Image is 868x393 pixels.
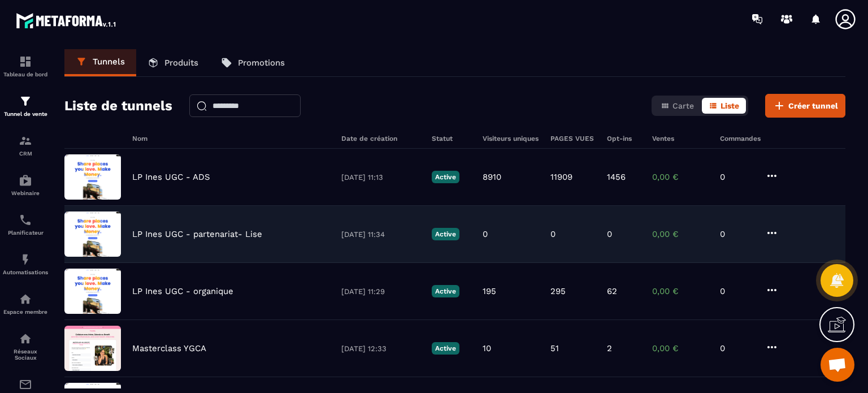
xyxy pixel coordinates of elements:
[64,269,121,314] img: image
[341,287,420,296] p: [DATE] 11:29
[672,101,694,110] span: Carte
[720,229,754,239] p: 0
[132,229,262,239] p: LP Ines UGC - partenariat- Lise
[64,326,121,371] img: image
[720,343,754,353] p: 0
[720,286,754,296] p: 0
[164,58,198,68] p: Produits
[341,344,420,353] p: [DATE] 12:33
[720,135,761,142] h6: Commandes
[483,229,488,239] p: 0
[654,98,701,114] button: Carte
[341,230,420,239] p: [DATE] 11:34
[238,58,285,68] p: Promotions
[3,323,48,369] a: social-networksocial-networkRéseaux Sociaux
[550,135,596,142] h6: PAGES VUES
[19,134,32,148] img: formation
[132,172,210,182] p: LP Ines UGC - ADS
[136,49,210,76] a: Produits
[19,213,32,227] img: scheduler
[19,292,32,306] img: automations
[341,173,420,182] p: [DATE] 11:13
[483,135,539,142] h6: Visiteurs uniques
[550,172,572,182] p: 11909
[432,171,459,183] p: Active
[16,10,118,31] img: logo
[550,229,555,239] p: 0
[19,378,32,391] img: email
[3,86,48,126] a: formationformationTunnel de vente
[607,135,641,142] h6: Opt-ins
[210,49,296,76] a: Promotions
[3,190,48,196] p: Webinaire
[652,135,709,142] h6: Ventes
[652,286,709,296] p: 0,00 €
[64,211,121,257] img: image
[19,94,32,108] img: formation
[432,228,459,240] p: Active
[64,49,136,76] a: Tunnels
[550,286,566,296] p: 295
[483,172,501,182] p: 8910
[19,55,32,68] img: formation
[3,205,48,244] a: schedulerschedulerPlanificateur
[3,150,48,157] p: CRM
[607,172,626,182] p: 1456
[3,71,48,77] p: Tableau de bord
[19,332,32,346] img: social-network
[432,135,471,142] h6: Statut
[93,57,125,67] p: Tunnels
[432,342,459,355] p: Active
[3,244,48,284] a: automationsautomationsAutomatisations
[652,343,709,353] p: 0,00 €
[341,135,420,142] h6: Date de création
[821,348,854,382] a: Ouvrir le chat
[607,286,617,296] p: 62
[607,229,612,239] p: 0
[432,285,459,297] p: Active
[702,98,746,114] button: Liste
[3,269,48,275] p: Automatisations
[483,343,491,353] p: 10
[721,101,739,110] span: Liste
[3,284,48,323] a: automationsautomationsEspace membre
[652,229,709,239] p: 0,00 €
[19,253,32,266] img: automations
[765,94,845,118] button: Créer tunnel
[3,348,48,361] p: Réseaux Sociaux
[3,111,48,117] p: Tunnel de vente
[3,309,48,315] p: Espace membre
[607,343,612,353] p: 2
[788,100,838,111] span: Créer tunnel
[3,126,48,165] a: formationformationCRM
[652,172,709,182] p: 0,00 €
[550,343,559,353] p: 51
[3,230,48,236] p: Planificateur
[132,135,330,142] h6: Nom
[19,174,32,187] img: automations
[64,154,121,200] img: image
[3,165,48,205] a: automationsautomationsWebinaire
[132,286,233,296] p: LP Ines UGC - organique
[3,46,48,86] a: formationformationTableau de bord
[64,94,172,117] h2: Liste de tunnels
[132,343,206,353] p: Masterclass YGCA
[720,172,754,182] p: 0
[483,286,496,296] p: 195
